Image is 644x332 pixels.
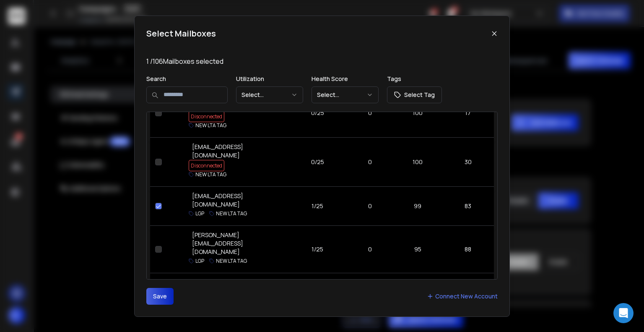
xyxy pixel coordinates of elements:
[387,75,442,83] p: Tags
[146,56,498,66] p: 1 / 106 Mailboxes selected
[146,75,228,83] p: Search
[236,86,303,103] button: Select...
[393,89,442,138] td: 100
[236,75,303,83] p: Utilization
[312,86,379,103] button: Select...
[442,89,494,138] td: 17
[288,89,347,138] td: 0/25
[312,75,379,83] p: Health Score
[613,303,634,323] div: Open Intercom Messenger
[146,28,216,39] h1: Select Mailboxes
[387,86,442,103] button: Select Tag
